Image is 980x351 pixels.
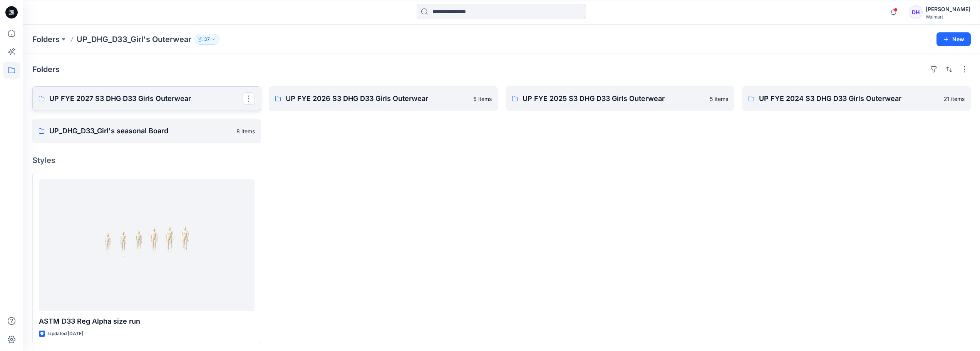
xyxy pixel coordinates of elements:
p: UP_DHG_D33_Girl's Outerwear [77,34,191,45]
a: UP FYE 2025 S3 DHG D33 Girls Outerwear5 items [506,86,734,111]
a: UP FYE 2026 S3 DHG D33 Girls Outerwear5 items [269,86,498,111]
p: UP FYE 2024 S3 DHG D33 Girls Outerwear [759,93,939,104]
p: 5 items [473,95,492,103]
a: ASTM D33 Reg Alpha size run [39,179,255,311]
a: Folders [32,34,60,45]
a: UP_DHG_D33_Girl's seasonal Board8 items [32,119,261,143]
p: 21 items [944,95,965,103]
p: UP FYE 2026 S3 DHG D33 Girls Outerwear [286,93,468,104]
p: UP FYE 2027 S3 DHG D33 Girls Outerwear [49,93,243,104]
p: 5 items [710,95,728,103]
div: DH [909,5,923,19]
button: New [936,32,971,46]
p: 37 [204,35,210,44]
div: Walmart [926,14,970,20]
a: UP FYE 2024 S3 DHG D33 Girls Outerwear21 items [742,86,971,111]
div: [PERSON_NAME] [926,5,970,14]
h4: Folders [32,65,60,74]
p: UP FYE 2025 S3 DHG D33 Girls Outerwear [523,93,705,104]
a: UP FYE 2027 S3 DHG D33 Girls Outerwear [32,86,261,111]
p: 8 items [236,127,255,135]
h4: Styles [32,156,971,165]
p: ASTM D33 Reg Alpha size run [39,316,255,327]
p: UP_DHG_D33_Girl's seasonal Board [49,126,232,136]
button: 37 [194,34,219,45]
p: Updated [DATE] [48,330,83,338]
